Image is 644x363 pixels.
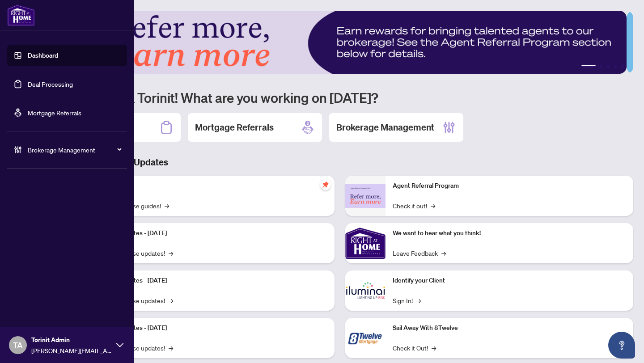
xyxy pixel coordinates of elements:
[606,65,610,68] button: 3
[13,339,23,351] span: TA
[31,335,112,345] span: Torinit Admin
[345,270,386,311] img: Identify your Client
[393,181,626,191] p: Agent Referral Program
[94,276,327,286] p: Platform Updates - [DATE]
[94,323,327,333] p: Platform Updates - [DATE]
[416,295,421,305] span: →
[195,121,274,134] h2: Mortgage Referrals
[345,318,386,358] img: Sail Away With 8Twelve
[47,89,633,106] h1: Welcome back Torinit! What are you working on [DATE]?
[581,65,596,68] button: 1
[47,11,627,74] img: Slide 0
[393,276,626,286] p: Identify your Client
[431,201,435,211] span: →
[345,184,386,208] img: Agent Referral Program
[169,248,173,258] span: →
[28,109,81,117] a: Mortgage Referrals
[336,121,434,134] h2: Brokerage Management
[28,80,73,88] a: Deal Processing
[621,65,624,68] button: 5
[432,343,436,353] span: →
[614,65,617,68] button: 4
[169,343,173,353] span: →
[441,248,446,258] span: →
[393,295,421,305] a: Sign In!→
[393,248,446,258] a: Leave Feedback→
[94,181,327,191] p: Self-Help
[599,65,603,68] button: 2
[28,51,58,59] a: Dashboard
[320,179,331,190] span: pushpin
[393,323,626,333] p: Sail Away With 8Twelve
[393,343,436,353] a: Check it Out!→
[7,4,35,26] img: logo
[165,201,169,211] span: →
[94,228,327,238] p: Platform Updates - [DATE]
[393,228,626,238] p: We want to hear what you think!
[47,156,633,169] h3: Brokerage & Industry Updates
[28,145,121,155] span: Brokerage Management
[31,346,112,355] span: [PERSON_NAME][EMAIL_ADDRESS][DOMAIN_NAME]
[608,332,635,359] button: Open asap
[345,223,386,263] img: We want to hear what you think!
[393,201,435,211] a: Check it out!→
[169,295,173,305] span: →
